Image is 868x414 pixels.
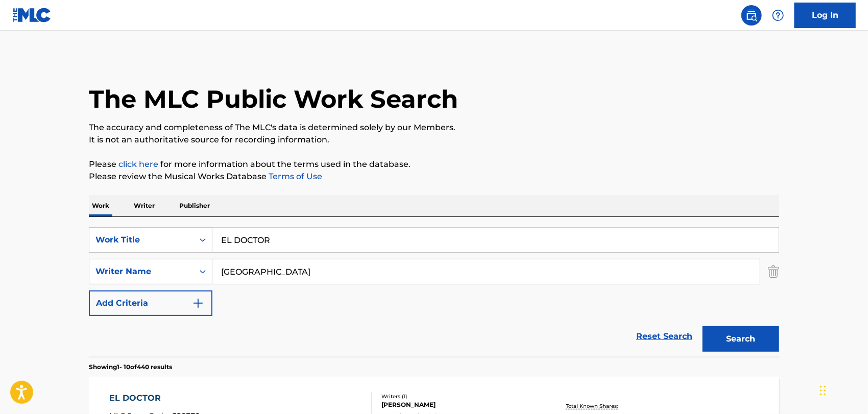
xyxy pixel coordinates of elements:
[89,158,779,171] p: Please for more information about the terms used in the database.
[12,8,52,22] img: MLC Logo
[381,393,536,400] div: Writers ( 1 )
[89,121,779,134] p: The accuracy and completeness of The MLC's data is determined solely by our Members.
[817,365,868,414] iframe: Chat Widget
[566,402,620,410] p: Total Known Shares:
[381,400,536,409] div: [PERSON_NAME]
[89,290,212,316] button: Add Criteria
[741,5,762,26] a: Public Search
[89,84,458,114] h1: The MLC Public Work Search
[820,375,826,406] div: Drag
[192,297,204,309] img: 9d2ae6d4665cec9f34b9.svg
[703,326,779,352] button: Search
[89,227,779,357] form: Search Form
[772,9,784,21] img: help
[768,5,788,26] div: Help
[118,159,158,169] a: click here
[89,134,779,146] p: It is not an authoritative source for recording information.
[794,3,856,28] a: Log In
[89,362,172,372] p: Showing 1 - 10 of 440 results
[131,195,158,216] p: Writer
[95,265,187,278] div: Writer Name
[631,325,697,348] a: Reset Search
[110,392,201,404] div: EL DOCTOR
[95,234,187,246] div: Work Title
[89,195,112,216] p: Work
[176,195,213,216] p: Publisher
[745,9,758,21] img: search
[267,172,322,181] a: Terms of Use
[89,171,779,183] p: Please review the Musical Works Database
[768,259,779,284] img: Delete Criterion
